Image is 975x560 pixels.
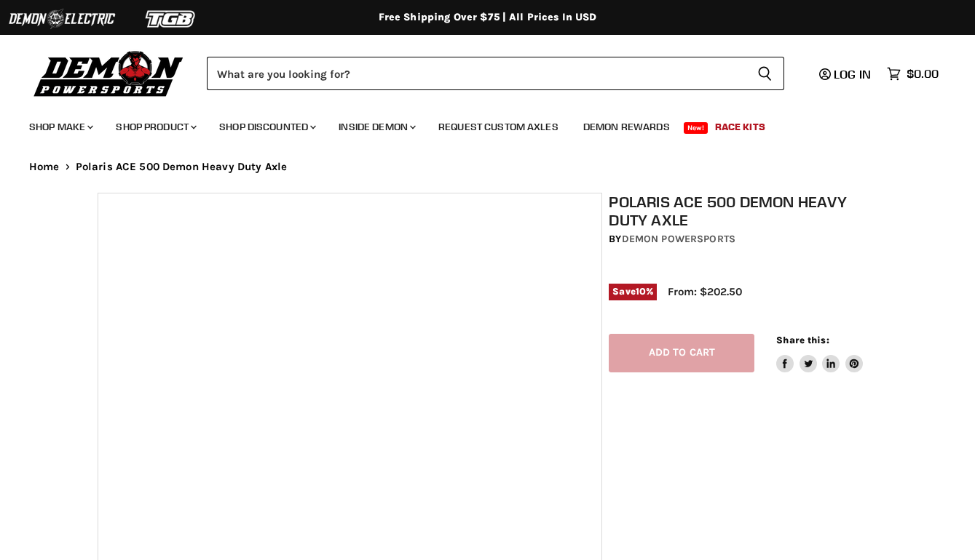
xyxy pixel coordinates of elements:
a: Shop Discounted [208,112,325,142]
a: Demon Rewards [572,112,681,142]
span: $0.00 [907,67,939,81]
a: Home [29,161,60,173]
a: Log in [813,68,880,81]
span: Log in [834,67,871,81]
form: Product [207,57,784,90]
div: by [609,231,884,247]
a: $0.00 [880,63,946,84]
a: Demon Powersports [622,233,735,245]
img: TGB Logo 2 [117,5,226,33]
a: Shop Make [18,112,102,142]
a: Request Custom Axles [427,112,569,142]
img: Demon Powersports [29,47,189,99]
span: Share this: [776,335,829,345]
span: Save % [609,284,657,300]
span: Polaris ACE 500 Demon Heavy Duty Axle [76,161,288,173]
span: 10 [636,286,646,297]
input: Search [207,57,746,90]
a: Inside Demon [328,112,425,142]
h1: Polaris ACE 500 Demon Heavy Duty Axle [609,193,884,229]
a: Shop Product [105,112,205,142]
a: Race Kits [704,112,776,142]
aside: Share this: [776,334,863,372]
ul: Main menu [18,106,935,142]
button: Search [746,57,784,90]
span: From: $202.50 [668,285,742,298]
span: New! [684,122,708,134]
img: Demon Electric Logo 2 [7,5,117,33]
